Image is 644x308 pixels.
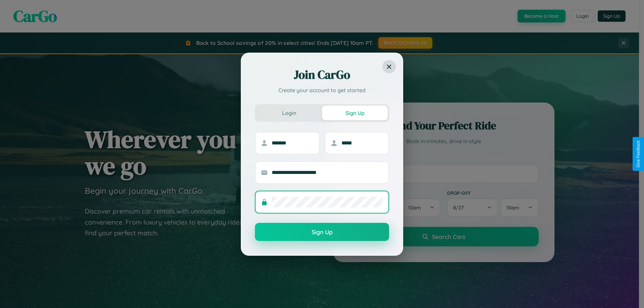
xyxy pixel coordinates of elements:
[256,106,322,120] button: Login
[255,86,389,94] p: Create your account to get started
[255,67,389,83] h2: Join CarGo
[322,106,388,120] button: Sign Up
[636,140,641,168] div: Give Feedback
[255,223,389,241] button: Sign Up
